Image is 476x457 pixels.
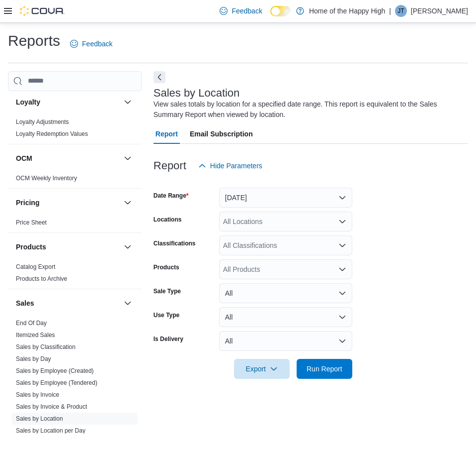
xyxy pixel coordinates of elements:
h3: Products [16,242,46,252]
a: Sales by Employee (Created) [16,367,94,374]
a: Sales by Location per Day [16,427,85,434]
span: Hide Parameters [210,161,262,171]
span: Export [240,359,284,379]
label: Products [154,263,179,271]
span: Catalog Export [16,263,55,271]
button: Loyalty [16,97,120,107]
span: Products to Archive [16,275,67,283]
span: Report [156,124,178,144]
button: Sales [122,297,134,309]
img: Cova [20,6,65,16]
a: Feedback [216,1,266,21]
span: Sales by Location per Day [16,427,85,435]
div: OCM [8,172,142,188]
p: [PERSON_NAME] [411,5,468,17]
h3: OCM [16,153,32,163]
a: End Of Day [16,320,47,327]
button: [DATE] [219,188,352,208]
h3: Sales [16,298,34,308]
a: Price Sheet [16,219,47,226]
button: Pricing [122,197,134,209]
div: Products [8,261,142,289]
span: Itemized Sales [16,331,55,339]
label: Locations [154,216,182,224]
h3: Report [154,160,186,172]
label: Date Range [154,192,189,200]
button: Products [122,241,134,253]
p: | [389,5,391,17]
span: Sales by Employee (Tendered) [16,379,97,387]
span: Price Sheet [16,219,47,227]
button: Products [16,242,120,252]
span: Loyalty Redemption Values [16,130,88,138]
a: Sales by Employee (Tendered) [16,379,97,386]
span: OCM Weekly Inventory [16,174,77,182]
a: Sales by Day [16,355,51,362]
button: Run Report [297,359,352,379]
span: Sales by Invoice [16,391,59,399]
label: Classifications [154,239,196,247]
span: Feedback [232,6,262,16]
label: Sale Type [154,287,181,295]
button: Export [234,359,290,379]
h3: Loyalty [16,97,40,107]
button: Pricing [16,198,120,208]
span: Sales by Classification [16,343,76,351]
h3: Pricing [16,198,39,208]
a: Sales by Invoice [16,391,59,398]
a: Sales by Location [16,415,63,422]
label: Use Type [154,311,179,319]
span: Sales by Location [16,415,63,423]
button: All [219,307,352,327]
h1: Reports [8,31,60,51]
button: All [219,331,352,351]
span: Sales by Invoice & Product [16,403,87,411]
span: Sales by Day [16,355,51,363]
label: Is Delivery [154,335,183,343]
button: Open list of options [338,265,346,273]
button: Open list of options [338,241,346,249]
a: Catalog Export [16,263,55,270]
a: Loyalty Redemption Values [16,130,88,137]
button: OCM [122,152,134,164]
div: Pricing [8,217,142,232]
h3: Sales by Location [154,87,240,99]
a: Products to Archive [16,275,67,282]
button: Hide Parameters [194,156,266,176]
span: JT [397,5,404,17]
button: All [219,283,352,303]
span: End Of Day [16,319,47,327]
button: Open list of options [338,218,346,226]
span: Sales by Employee (Created) [16,367,94,375]
div: View sales totals by location for a specified date range. This report is equivalent to the Sales ... [154,99,463,120]
button: Loyalty [122,96,134,108]
div: Loyalty [8,116,142,144]
span: Run Report [307,364,342,374]
button: Next [154,71,165,83]
span: Feedback [82,39,112,49]
span: Loyalty Adjustments [16,118,69,126]
a: Feedback [66,34,116,54]
span: Email Subscription [190,124,253,144]
a: Sales by Invoice & Product [16,403,87,410]
a: OCM Weekly Inventory [16,175,77,182]
a: Itemized Sales [16,332,55,339]
div: Joel Thomas [395,5,407,17]
a: Sales by Classification [16,343,76,350]
a: Loyalty Adjustments [16,118,69,125]
button: Sales [16,298,120,308]
button: OCM [16,153,120,163]
input: Dark Mode [270,6,291,16]
p: Home of the Happy High [309,5,385,17]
